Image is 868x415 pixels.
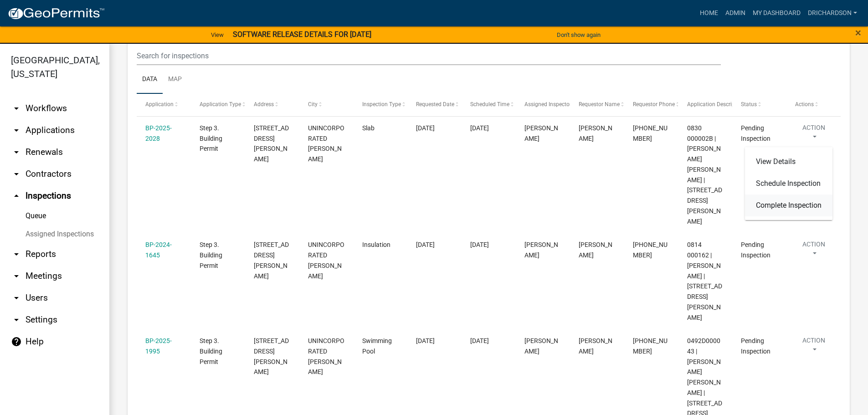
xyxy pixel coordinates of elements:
[741,241,770,259] span: Pending Inspection
[745,195,832,216] a: Complete Inspection
[524,337,558,355] span: William Huff
[678,94,732,116] datatable-header-cell: Application Description
[145,101,174,108] span: Application
[145,337,172,355] a: BP-2025-1995
[416,124,435,132] span: 09/08/2025
[633,337,668,355] span: 706-333-0108
[362,101,401,108] span: Inspection Type
[579,101,620,108] span: Requestor Name
[137,94,191,116] datatable-header-cell: Application
[687,241,722,321] span: 0814 000162 | WATSON JASON | 36 SHIREY RD
[362,241,390,248] span: Insulation
[200,101,241,108] span: Application Type
[516,94,570,116] datatable-header-cell: Assigned Inspector
[407,94,462,116] datatable-header-cell: Requested Date
[191,94,245,116] datatable-header-cell: Application Type
[353,94,407,116] datatable-header-cell: Inspection Type
[200,337,222,365] span: Step 3. Building Permit
[741,124,770,142] span: Pending Inspection
[11,336,22,347] i: help
[855,27,861,38] button: Close
[470,240,507,250] div: [DATE]
[804,5,861,22] a: drichardson
[163,65,187,94] a: Map
[200,124,222,153] span: Step 3. Building Permit
[207,27,227,42] a: View
[462,94,516,116] datatable-header-cell: Scheduled Time
[579,241,612,259] span: Edna Watson
[795,240,832,262] button: Action
[470,123,507,133] div: [DATE]
[416,241,435,248] span: 09/08/2025
[633,124,668,142] span: 404-309-9921
[11,292,22,303] i: arrow_drop_down
[696,5,722,22] a: Home
[254,101,274,108] span: Address
[470,336,507,346] div: [DATE]
[524,241,558,259] span: Douglas Richardson
[308,337,344,375] span: UNINCORPORATED TROUP
[11,249,22,260] i: arrow_drop_down
[416,337,435,344] span: 09/08/2025
[308,101,318,108] span: City
[579,337,612,355] span: Thoma Russ
[633,101,675,108] span: Requestor Phone
[795,336,832,359] button: Action
[254,337,289,375] span: 1240 YOUNGS MILL RD
[137,46,721,65] input: Search for inspections
[633,241,668,259] span: 706-466-4384
[254,241,289,279] span: 36 SHIREY RD
[362,124,375,132] span: Slab
[579,124,612,142] span: William Hensley
[145,241,172,259] a: BP-2024-1645
[11,169,22,179] i: arrow_drop_down
[11,271,22,282] i: arrow_drop_down
[732,94,786,116] datatable-header-cell: Status
[11,147,22,158] i: arrow_drop_down
[254,124,289,163] span: 1463 LIBERTY HILL RD
[553,27,604,42] button: Don't show again
[470,101,509,108] span: Scheduled Time
[362,337,392,355] span: Swimming Pool
[722,5,749,22] a: Admin
[233,30,371,39] strong: SOFTWARE RELEASE DETAILS FOR [DATE]
[745,147,832,220] div: Action
[524,101,571,108] span: Assigned Inspector
[741,337,770,355] span: Pending Inspection
[570,94,624,116] datatable-header-cell: Requestor Name
[624,94,678,116] datatable-header-cell: Requestor Phone
[11,103,22,114] i: arrow_drop_down
[795,101,814,108] span: Actions
[145,124,172,142] a: BP-2025-2028
[524,124,558,142] span: Douglas Richardson
[749,5,804,22] a: My Dashboard
[308,241,344,279] span: UNINCORPORATED TROUP
[11,125,22,136] i: arrow_drop_down
[245,94,299,116] datatable-header-cell: Address
[308,124,344,163] span: UNINCORPORATED TROUP
[137,65,163,94] a: Data
[741,101,757,108] span: Status
[745,151,832,173] a: View Details
[200,241,222,269] span: Step 3. Building Permit
[11,314,22,325] i: arrow_drop_down
[687,101,745,108] span: Application Description
[786,94,841,116] datatable-header-cell: Actions
[855,26,861,39] span: ×
[11,190,22,201] i: arrow_drop_up
[299,94,354,116] datatable-header-cell: City
[687,124,722,225] span: 0830 000002B | HENSLEY NATALIE MICHELLE | 1463 LIBERTY HILL RD
[416,101,454,108] span: Requested Date
[795,123,832,146] button: Action
[745,173,832,195] a: Schedule Inspection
